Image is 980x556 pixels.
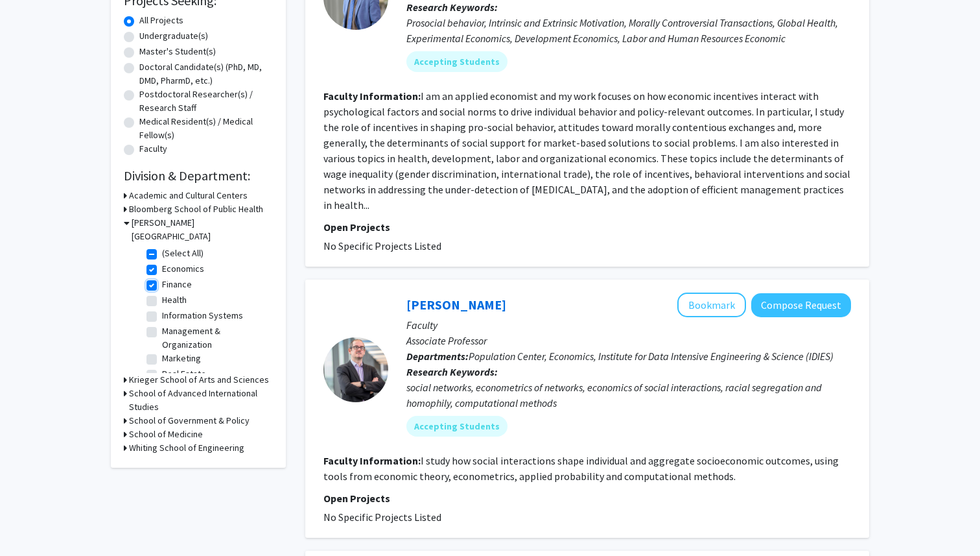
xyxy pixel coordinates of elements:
[129,428,203,441] h3: School of Medicine
[162,352,201,365] label: Marketing
[162,262,204,276] label: Economics
[139,14,183,27] label: All Projects
[406,296,506,313] a: [PERSON_NAME]
[139,45,216,58] label: Master's Student(s)
[406,350,469,363] b: Departments:
[751,293,851,317] button: Compose Request to Angelo Mele
[323,219,851,235] p: Open Projects
[129,414,250,428] h3: School of Government & Policy
[406,380,851,411] div: social networks, econometrics of networks, economics of social interactions, racial segregation a...
[406,51,507,72] mat-chip: Accepting Students
[323,239,441,252] span: No Specific Projects Listed
[406,1,498,14] b: Research Keywords:
[129,202,263,216] h3: Bloomberg School of Public Health
[162,324,270,352] label: Management & Organization
[323,90,421,103] b: Faculty Information:
[129,373,269,387] h3: Krieger School of Arts and Sciences
[129,189,248,202] h3: Academic and Cultural Centers
[406,416,507,437] mat-chip: Accepting Students
[323,90,850,212] fg-read-more: I am an applied economist and my work focuses on how economic incentives interact with psychologi...
[469,350,834,363] span: Population Center, Economics, Institute for Data Intensive Engineering & Science (IDIES)
[162,278,192,291] label: Finance
[323,454,839,483] fg-read-more: I study how social interactions shape individual and aggregate socioeconomic outcomes, using tool...
[323,490,851,506] p: Open Projects
[129,387,273,414] h3: School of Advanced International Studies
[677,293,746,317] button: Add Angelo Mele to Bookmarks
[139,88,273,115] label: Postdoctoral Researcher(s) / Research Staff
[406,333,851,348] p: Associate Professor
[124,168,273,184] h2: Division & Department:
[139,115,273,142] label: Medical Resident(s) / Medical Fellow(s)
[323,511,441,524] span: No Specific Projects Listed
[139,29,208,43] label: Undergraduate(s)
[139,60,273,88] label: Doctoral Candidate(s) (PhD, MD, DMD, PharmD, etc.)
[162,293,187,307] label: Health
[139,142,167,156] label: Faculty
[162,367,206,381] label: Real Estate
[406,15,851,46] div: Prosocial behavior, Intrinsic and Extrinsic Motivation, Morally Controversial Transactions, Globa...
[10,498,55,546] iframe: Chat
[132,216,273,243] h3: [PERSON_NAME][GEOGRAPHIC_DATA]
[406,317,851,333] p: Faculty
[129,441,244,455] h3: Whiting School of Engineering
[323,454,421,467] b: Faculty Information:
[162,247,204,260] label: (Select All)
[162,309,243,322] label: Information Systems
[406,365,498,378] b: Research Keywords:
